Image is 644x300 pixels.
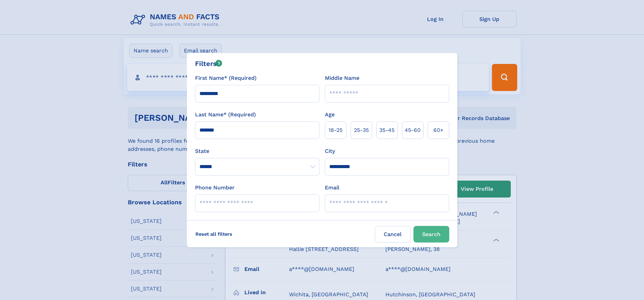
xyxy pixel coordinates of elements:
label: Last Name* (Required) [195,111,256,119]
button: Search [413,226,449,243]
label: Cancel [375,226,411,243]
label: Middle Name [325,74,359,82]
label: Age [325,111,335,119]
span: 18‑25 [329,126,342,134]
label: Phone Number [195,184,235,192]
label: Email [325,184,339,192]
span: 60+ [433,126,444,134]
label: First Name* (Required) [195,74,257,82]
span: 45‑60 [405,126,421,134]
label: City [325,147,335,155]
span: 25‑35 [354,126,369,134]
label: State [195,147,319,155]
div: Filters [195,59,222,69]
label: Reset all filters [191,226,237,242]
span: 35‑45 [379,126,395,134]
